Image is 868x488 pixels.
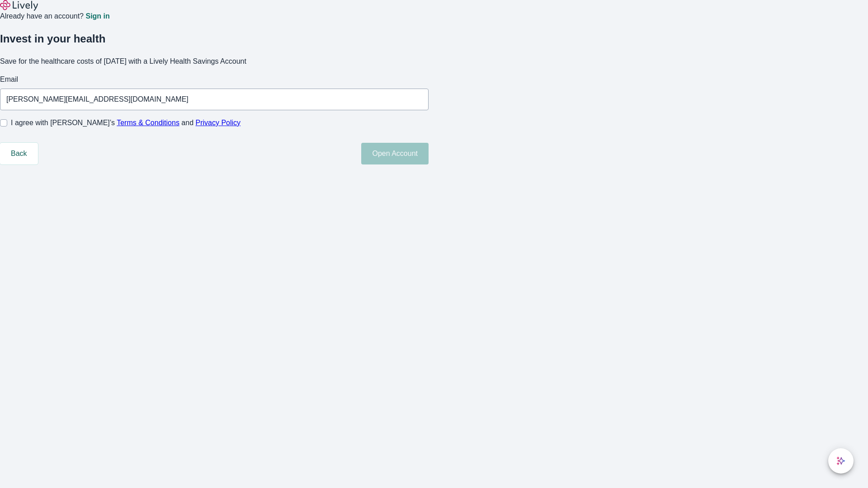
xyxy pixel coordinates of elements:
[117,119,179,127] a: Terms & Conditions
[85,13,109,20] a: Sign in
[11,117,241,128] span: I agree with [PERSON_NAME]’s and
[828,448,854,474] button: chat
[196,119,241,127] a: Privacy Policy
[836,456,845,465] svg: Lively AI Assistant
